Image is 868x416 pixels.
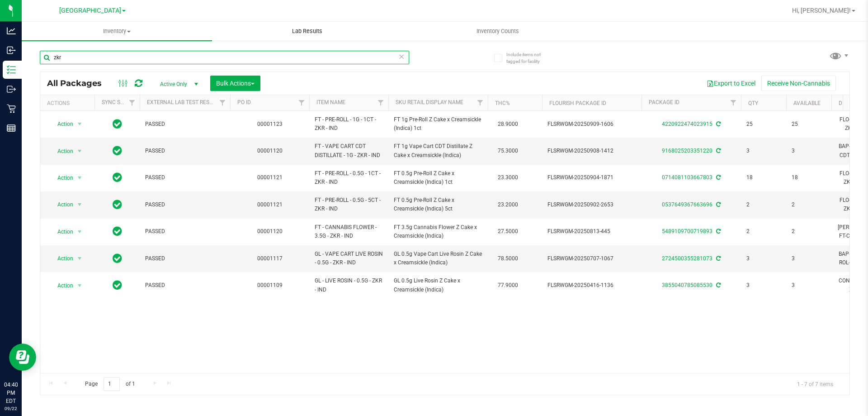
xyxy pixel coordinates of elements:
input: Search Package ID, Item Name, SKU, Lot or Part Number... [40,51,409,64]
span: In Sync [113,279,122,292]
span: Action [49,198,74,211]
a: 00001117 [257,255,283,262]
inline-svg: Outbound [7,85,16,94]
a: Flourish Package ID [549,100,606,106]
span: 25 [792,120,826,129]
span: PASSED [145,147,225,155]
span: Sync from Compliance System [715,174,721,181]
a: 00001121 [257,201,283,208]
inline-svg: Reports [7,124,16,133]
span: Sync from Compliance System [715,121,721,127]
span: GL 0.5g Live Rosin Z Cake x Creamsickle (Indica) [394,277,482,294]
span: 28.9000 [493,118,523,131]
span: 25 [746,120,781,129]
a: Filter [473,95,488,110]
span: 2 [746,227,781,236]
span: PASSED [145,201,225,209]
span: GL 0.5g Vape Cart Live Rosin Z Cake x Creamsickle (Indica) [394,250,482,267]
span: select [74,225,85,238]
p: 09/22 [4,405,18,412]
a: THC% [495,100,510,106]
a: Sync Status [102,99,137,105]
span: Page of 1 [77,377,142,391]
span: Inventory Counts [464,27,531,35]
span: Lab Results [280,27,335,35]
span: FT - PRE-ROLL - 0.5G - 1CT - ZKR - IND [315,169,383,186]
span: FLSRWGM-20250902-2653 [547,201,636,209]
span: Action [49,145,74,158]
a: 0537649367663696 [662,201,712,208]
a: 3855040785085530 [662,282,712,288]
span: 3 [792,147,826,155]
span: FLSRWGM-20250909-1606 [547,120,636,129]
span: FT - VAPE CART CDT DISTILLATE - 1G - ZKR - IND [315,142,383,159]
span: Sync from Compliance System [715,282,721,288]
span: In Sync [113,144,122,157]
span: In Sync [113,198,122,211]
span: 77.9000 [493,279,523,292]
span: 3 [746,281,781,290]
span: [GEOGRAPHIC_DATA] [59,7,121,14]
span: FLSRWGM-20250904-1871 [547,173,636,182]
span: 3 [792,254,826,263]
a: 9168025203351220 [662,148,712,154]
span: Hi, [PERSON_NAME]! [792,7,851,14]
span: FLSRWGM-20250707-1067 [547,254,636,263]
a: Qty [748,100,758,106]
a: 4220922474023915 [662,121,712,127]
a: PO ID [237,99,251,105]
span: FT - PRE-ROLL - 0.5G - 5CT - ZKR - IND [315,196,383,213]
span: PASSED [145,281,225,290]
span: Sync from Compliance System [715,201,721,208]
span: select [74,198,85,211]
inline-svg: Inbound [7,46,16,55]
span: Sync from Compliance System [715,148,721,154]
a: 00001123 [257,121,283,127]
span: Action [49,252,74,265]
a: 5489109700719893 [662,228,712,234]
button: Receive Non-Cannabis [761,76,836,91]
a: Filter [726,95,741,110]
span: GL - LIVE ROSIN - 0.5G - ZKR - IND [315,277,383,294]
span: 27.5000 [493,225,523,238]
span: select [74,118,85,130]
span: select [74,252,85,265]
span: Action [49,172,74,184]
span: FT 1g Vape Cart CDT Distillate Z Cake x Creamsickle (Indica) [394,142,482,159]
a: 0714081103667803 [662,174,712,181]
a: Lab Results [212,22,402,41]
span: select [74,279,85,292]
span: In Sync [113,225,122,238]
iframe: Resource center [9,344,36,371]
a: Filter [294,95,309,110]
span: Action [49,279,74,292]
span: 75.3000 [493,144,523,158]
span: 18 [746,173,781,182]
span: Clear [398,51,405,62]
a: 00001120 [257,228,283,234]
span: All Packages [47,78,111,88]
span: 23.2000 [493,198,523,211]
span: FT 0.5g Pre-Roll Z Cake x Creamsickle (Indica) 1ct [394,169,482,186]
span: FT - CANNABIS FLOWER - 3.5G - ZKR - IND [315,223,383,240]
a: 2724500355281073 [662,255,712,262]
p: 04:40 PM EDT [4,381,18,405]
a: Inventory Counts [402,22,593,41]
inline-svg: Analytics [7,26,16,35]
inline-svg: Inventory [7,65,16,74]
span: In Sync [113,252,122,265]
span: 2 [746,201,781,209]
span: Sync from Compliance System [715,228,721,234]
a: Filter [373,95,388,110]
a: Filter [125,95,140,110]
span: GL - VAPE CART LIVE ROSIN - 0.5G - ZKR - IND [315,250,383,267]
a: 00001109 [257,282,283,288]
span: Action [49,118,74,130]
button: Export to Excel [701,76,761,91]
span: PASSED [145,227,225,236]
a: 00001120 [257,148,283,154]
span: 23.3000 [493,171,523,184]
span: FLSRWGM-20250813-445 [547,227,636,236]
span: 18 [792,173,826,182]
span: 3 [792,281,826,290]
